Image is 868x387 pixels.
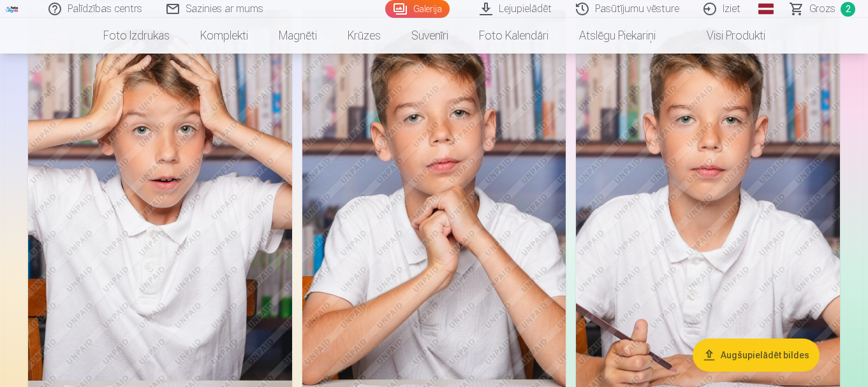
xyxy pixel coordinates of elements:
a: Suvenīri [396,18,464,54]
button: Augšupielādēt bildes [693,339,820,372]
span: 2 [841,2,855,17]
a: Atslēgu piekariņi [564,18,671,54]
a: Visi produkti [671,18,781,54]
img: /fa1 [5,5,19,13]
span: Grozs [809,1,835,17]
a: Foto kalendāri [464,18,564,54]
a: Komplekti [185,18,263,54]
a: Magnēti [263,18,332,54]
a: Krūzes [332,18,396,54]
a: Foto izdrukas [88,18,185,54]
